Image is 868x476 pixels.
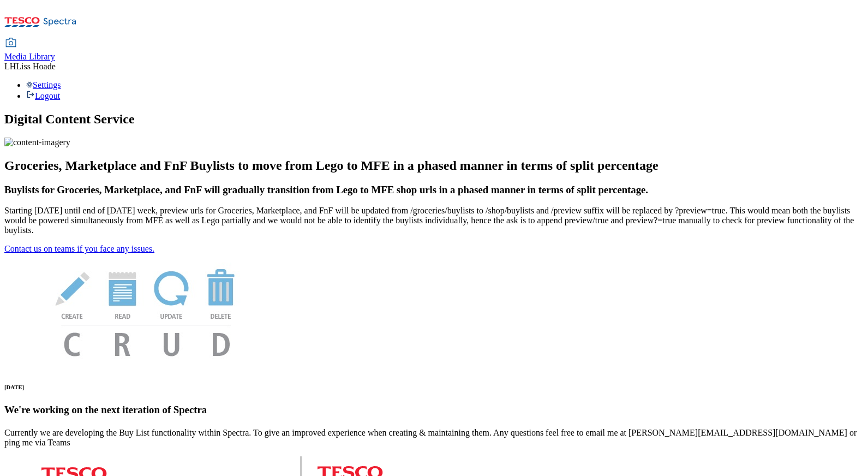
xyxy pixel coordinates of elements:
[4,184,864,196] h3: Buylists for Groceries, Marketplace, and FnF will gradually transition from Lego to MFE shop urls...
[4,62,16,71] span: LH
[4,112,864,127] h1: Digital Content Service
[4,428,864,448] p: Currently we are developing the Buy List functionality within Spectra. To give an improved experi...
[4,244,154,253] a: Contact us on teams if you face any issues.
[4,138,70,147] img: content-imagery
[4,39,55,62] a: Media Library
[26,80,61,90] a: Settings
[16,62,55,71] span: Liss Hoade
[4,206,864,235] p: Starting [DATE] until end of [DATE] week, preview urls for Groceries, Marketplace, and FnF will b...
[4,254,288,368] img: News Image
[4,404,864,416] h3: We're working on the next iteration of Spectra
[4,158,864,173] h2: Groceries, Marketplace and FnF Buylists to move from Lego to MFE in a phased manner in terms of s...
[4,384,864,390] h6: [DATE]
[4,52,55,61] span: Media Library
[26,91,60,100] a: Logout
